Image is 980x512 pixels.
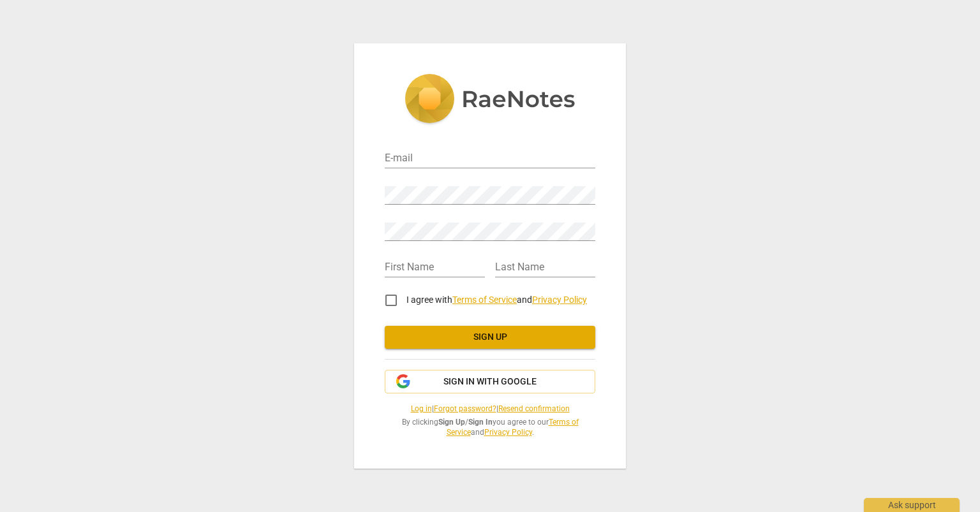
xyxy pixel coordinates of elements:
button: Sign in with Google [385,370,595,394]
div: Ask support [864,498,960,512]
a: Terms of Service [447,418,579,437]
span: Sign up [395,331,585,344]
span: Sign in with Google [443,376,537,388]
a: Log in [411,404,432,413]
b: Sign Up [438,418,465,427]
img: 5ac2273c67554f335776073100b6d88f.svg [405,74,575,126]
a: Forgot password? [434,404,496,413]
b: Sign In [468,418,493,427]
button: Sign up [385,326,595,349]
a: Terms of Service [452,295,517,305]
span: I agree with and [406,295,587,305]
span: | | [385,404,595,414]
a: Privacy Policy [484,428,532,437]
a: Resend confirmation [498,404,570,413]
a: Privacy Policy [532,295,587,305]
span: By clicking / you agree to our and . [385,417,595,438]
